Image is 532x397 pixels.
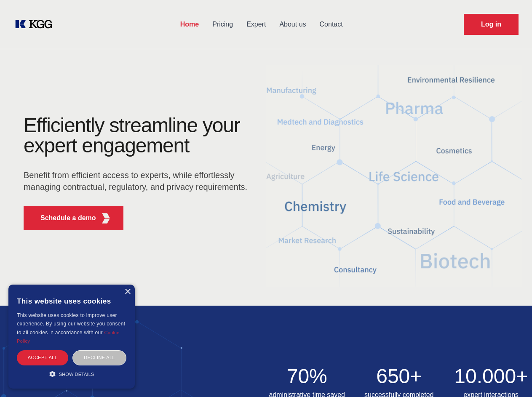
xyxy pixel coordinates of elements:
img: KGG Fifth Element RED [266,55,522,297]
p: Schedule a demo [40,213,96,223]
span: This website uses cookies to improve user experience. By using our website you consent to all coo... [17,312,125,336]
a: Expert [240,13,273,35]
a: Pricing [206,13,240,35]
div: Show details [17,370,126,378]
img: KGG Fifth Element RED [101,213,111,224]
a: Request Demo [464,14,519,35]
a: KOL Knowledge Platform: Talk to Key External Experts (KEE) [13,18,59,31]
div: Close [124,289,131,295]
a: About us [273,13,313,35]
h2: 70% [266,366,348,386]
button: Schedule a demoKGG Fifth Element RED [24,206,123,230]
div: This website uses cookies [17,291,126,311]
span: Show details [59,372,94,377]
p: Benefit from efficient access to experts, while effortlessly managing contractual, regulatory, an... [24,169,253,193]
div: Accept all [17,350,68,365]
a: Home [174,13,206,35]
a: Contact [313,13,350,35]
a: Cookie Policy [17,330,120,344]
div: Decline all [72,350,126,365]
h2: 650+ [358,366,440,386]
h1: Efficiently streamline your expert engagement [24,115,253,156]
